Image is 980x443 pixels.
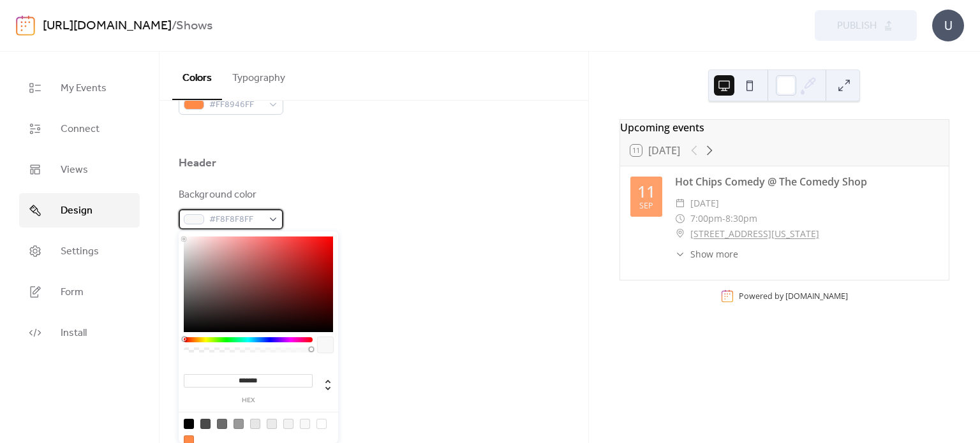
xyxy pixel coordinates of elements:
span: - [722,211,725,226]
b: / [172,14,176,38]
a: My Events [19,71,140,105]
div: Background color [179,187,281,203]
span: Form [61,285,84,300]
span: 8:30pm [725,211,757,226]
a: [URL][DOMAIN_NAME] [43,14,172,38]
div: Powered by [739,291,848,301]
img: logo [16,15,35,36]
div: Upcoming events [620,120,949,135]
button: ​Show more [675,247,738,261]
div: rgb(243, 243, 243) [283,419,293,429]
div: ​ [675,196,685,211]
div: 11 [637,184,655,200]
div: rgb(0, 0, 0) [184,419,194,429]
a: Views [19,152,140,187]
div: rgb(231, 231, 231) [250,419,260,429]
div: rgb(235, 235, 235) [267,419,277,429]
div: ​ [675,247,685,261]
span: #F8F8F8FF [209,212,263,228]
div: rgb(108, 108, 108) [217,419,227,429]
span: [DATE] [690,196,719,211]
a: Settings [19,234,140,268]
div: Header [179,156,217,171]
div: ​ [675,211,685,226]
div: rgb(255, 255, 255) [316,419,327,429]
a: Design [19,193,140,228]
b: Shows [176,14,212,38]
a: [STREET_ADDRESS][US_STATE] [690,226,819,242]
a: Connect [19,112,140,146]
span: My Events [61,81,107,96]
div: Sep [639,202,653,210]
span: Settings [61,244,99,259]
span: Views [61,163,88,178]
button: Typography [222,52,295,99]
span: Install [61,326,87,341]
span: #FF8946FF [209,98,263,113]
div: rgb(153, 153, 153) [234,419,244,429]
span: Show more [690,247,738,261]
div: Hot Chips Comedy @ The Comedy Shop [675,174,939,189]
button: Colors [172,52,222,100]
div: rgb(74, 74, 74) [200,419,211,429]
span: Design [61,203,93,219]
a: Form [19,275,140,309]
div: U [932,10,964,41]
span: 7:00pm [690,211,722,226]
div: ​ [675,226,685,242]
a: [DOMAIN_NAME] [785,291,848,301]
span: Connect [61,122,100,137]
label: hex [184,397,313,404]
a: Install [19,316,140,350]
div: rgb(248, 248, 248) [300,419,310,429]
